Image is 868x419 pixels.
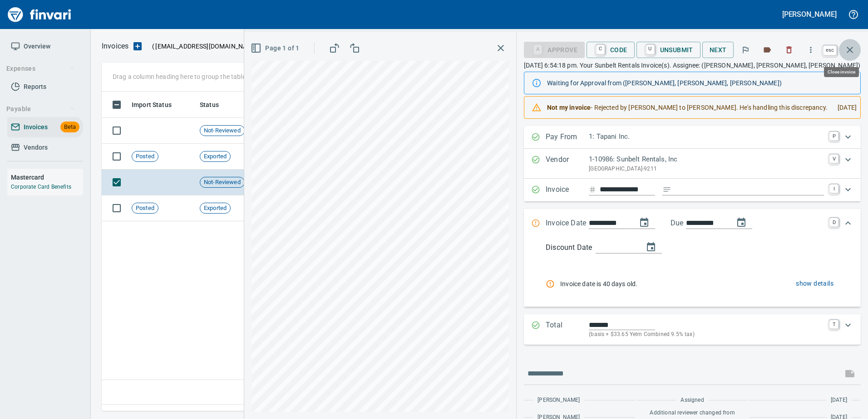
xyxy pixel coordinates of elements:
[132,99,183,110] span: Import Status
[546,268,837,299] nav: rules from agents
[524,45,585,53] div: Coding Required
[671,218,714,229] p: Due
[11,184,71,190] a: Corporate Card Benefits
[831,396,847,405] span: [DATE]
[11,172,83,182] h6: Mastercard
[102,41,128,52] nav: breadcrumb
[147,42,261,51] p: ( )
[102,41,128,52] p: Invoices
[735,40,755,60] button: Flag
[757,40,777,60] button: Labels
[644,42,693,58] span: Unsubmit
[200,178,244,187] span: Not-Reviewed
[681,396,704,405] span: Assigned
[594,42,627,58] span: Code
[6,103,75,115] span: Payable
[200,127,244,135] span: Not-Reviewed
[636,42,700,58] button: UUnsubmit
[779,40,799,60] button: Discard
[589,165,824,174] p: [GEOGRAPHIC_DATA]-9211
[640,236,662,258] button: change discount date
[7,137,83,158] a: Vendors
[252,43,299,54] span: Page 1 of 1
[24,81,46,93] span: Reports
[524,209,861,239] div: Expand
[782,10,837,19] h5: [PERSON_NAME]
[547,104,591,111] strong: Not my invoice
[3,60,79,77] button: Expenses
[633,212,655,234] button: change date
[547,75,853,91] div: Waiting for Approval from ([PERSON_NAME], [PERSON_NAME], [PERSON_NAME])
[524,314,861,345] div: Expand
[589,132,824,142] p: 1: Tapani Inc.
[3,101,79,117] button: Payable
[524,126,861,149] div: Expand
[24,122,48,133] span: Invoices
[730,212,752,234] button: change due date
[587,42,635,58] button: CCode
[829,132,838,141] a: P
[546,279,560,288] div: Rule failed
[546,184,589,196] p: Invoice
[546,242,592,253] p: Discount Date
[7,117,83,137] a: InvoicesBeta
[547,99,830,116] div: - Rejected by [PERSON_NAME] to [PERSON_NAME]. He's handling this discrepancy.
[249,40,303,57] button: Page 1 of 1
[546,320,589,339] p: Total
[829,184,838,193] a: I
[710,44,727,56] span: Next
[546,218,589,229] p: Invoice Date
[200,99,219,110] span: Status
[132,204,158,213] span: Posted
[646,44,655,54] a: U
[839,363,861,385] span: This records your message into the invoice and notifies anyone mentioned
[829,320,838,329] a: T
[24,41,50,52] span: Overview
[524,239,861,307] div: Expand
[546,132,589,143] p: Pay From
[24,142,48,153] span: Vendors
[589,154,824,165] p: 1-10986: Sunbelt Rentals, Inc
[128,41,147,52] button: Upload an Invoice
[702,42,734,58] button: Next
[780,7,839,21] button: [PERSON_NAME]
[200,99,231,110] span: Status
[538,396,580,405] span: [PERSON_NAME]
[546,154,589,173] p: Vendor
[132,99,172,110] span: Import Status
[829,218,838,227] a: D
[60,122,79,132] span: Beta
[154,42,259,51] span: [EMAIL_ADDRESS][DOMAIN_NAME]
[830,99,857,116] div: [DATE]
[200,204,230,213] span: Exported
[5,4,74,25] img: Finvari
[823,45,837,55] a: esc
[589,184,596,195] svg: Invoice number
[829,154,838,163] a: V
[524,61,861,70] p: [DATE] 6:54:18 pm. Your Sunbelt Rentals Invoice(s). Assignee: ([PERSON_NAME], [PERSON_NAME], [PER...
[560,279,715,288] span: Invoice date is 40 days old.
[796,278,833,289] span: show details
[792,275,837,292] button: show details
[132,152,158,161] span: Posted
[596,44,605,54] a: C
[524,149,861,179] div: Expand
[662,185,671,194] svg: Invoice description
[524,179,861,201] div: Expand
[7,77,83,97] a: Reports
[200,152,230,161] span: Exported
[6,63,75,74] span: Expenses
[113,72,246,81] p: Drag a column heading here to group the table
[7,36,83,57] a: Overview
[589,330,824,339] p: (basis + $33.65 Yelm Combined 9.5% tax)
